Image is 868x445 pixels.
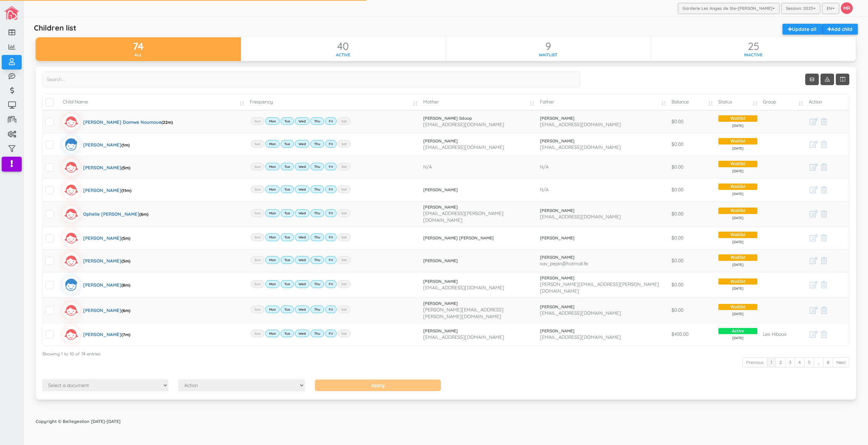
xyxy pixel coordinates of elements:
[325,117,337,125] label: Fri
[63,252,130,269] a: [PERSON_NAME](5m)
[540,214,621,220] span: [EMAIL_ADDRESS][DOMAIN_NAME]
[338,209,351,217] label: Sat
[265,280,280,288] label: Mon
[833,357,849,367] a: Next
[251,233,264,241] label: Sun
[36,41,241,52] div: 74
[121,308,130,313] span: (6m)
[241,41,446,52] div: 40
[83,181,131,198] div: [PERSON_NAME]
[423,334,504,340] span: [EMAIL_ADDRESS][DOMAIN_NAME]
[63,276,130,293] a: [PERSON_NAME](8m)
[338,233,351,241] label: Sat
[295,186,309,193] label: Wed
[251,209,264,217] label: Sun
[423,121,504,128] span: [EMAIL_ADDRESS][DOMAIN_NAME]
[540,334,621,340] span: [EMAIL_ADDRESS][DOMAIN_NAME]
[36,419,120,424] strong: Copyright © Bellegestion [DATE]-[DATE]
[63,302,130,319] a: [PERSON_NAME](6m)
[718,183,757,190] span: Waitlist
[63,181,131,198] a: [PERSON_NAME](11m)
[63,206,148,222] a: Ophelie [PERSON_NAME](6m)
[540,281,659,294] span: [PERSON_NAME][EMAIL_ADDRESS][PERSON_NAME][DOMAIN_NAME]
[718,232,757,238] span: Waitlist
[423,307,504,320] span: [PERSON_NAME][EMAIL_ADDRESS][PERSON_NAME][DOMAIN_NAME]
[251,256,264,264] label: Sun
[776,357,786,367] a: 2
[34,24,76,32] h5: Children list
[4,6,19,20] img: image
[540,235,666,241] a: [PERSON_NAME]
[742,357,767,367] a: Previous
[265,140,280,148] label: Mon
[338,140,351,148] label: Sat
[420,156,537,178] td: N/A
[540,304,666,310] a: [PERSON_NAME]
[281,117,294,125] label: Tue
[423,328,534,334] a: [PERSON_NAME]
[540,260,588,267] span: xav_pepin@hotmail.fe
[83,206,148,222] div: Ophelie [PERSON_NAME]
[718,146,757,151] span: [DATE]
[63,206,80,222] img: girlicon.svg
[718,278,757,285] span: Waitlist
[540,328,666,334] a: [PERSON_NAME]
[540,121,621,128] span: [EMAIL_ADDRESS][DOMAIN_NAME]
[251,140,264,148] label: Sun
[325,209,337,217] label: Fri
[423,187,534,193] a: [PERSON_NAME]
[718,254,757,261] span: Waitlist
[423,258,534,264] a: [PERSON_NAME]
[295,233,309,241] label: Wed
[121,283,130,288] span: (8m)
[338,280,351,288] label: Sat
[63,159,80,176] img: girlicon.svg
[315,380,441,391] input: Apply
[338,117,351,125] label: Sat
[310,330,324,337] label: Thu
[537,156,668,178] td: N/A
[42,72,580,87] input: Search...
[669,110,716,133] td: $0.00
[139,212,148,217] span: (6m)
[423,138,534,144] a: [PERSON_NAME]
[295,256,309,264] label: Wed
[310,306,324,313] label: Thu
[265,233,280,241] label: Mon
[63,302,80,319] img: girlicon.svg
[265,330,280,337] label: Mon
[423,204,534,210] a: [PERSON_NAME]
[251,117,264,125] label: Sun
[42,348,849,357] div: Showing 1 to 10 of 74 entries
[718,240,757,245] span: [DATE]
[718,312,757,316] span: [DATE]
[63,230,80,247] img: girlicon.svg
[537,94,668,110] td: Father: activate to sort column ascending
[36,52,241,58] div: All
[760,323,806,346] td: Les Hiboux
[423,278,534,285] a: [PERSON_NAME]
[338,330,351,337] label: Sat
[540,115,666,121] a: [PERSON_NAME]
[718,169,757,174] span: [DATE]
[325,280,337,288] label: Fri
[83,159,130,176] div: [PERSON_NAME]
[251,280,264,288] label: Sun
[338,306,351,313] label: Sat
[718,161,757,167] span: Waitlist
[338,163,351,170] label: Sat
[251,163,264,170] label: Sun
[423,301,534,307] a: [PERSON_NAME]
[814,357,824,367] a: …
[310,117,324,125] label: Thu
[295,117,309,125] label: Wed
[295,280,309,288] label: Wed
[251,330,264,337] label: Sun
[310,140,324,148] label: Thu
[718,263,757,267] span: [DATE]
[540,254,666,260] a: [PERSON_NAME]
[822,24,858,35] a: Add child
[423,210,504,223] span: [EMAIL_ADDRESS][PERSON_NAME][DOMAIN_NAME]
[540,275,666,281] a: [PERSON_NAME]
[63,113,80,130] img: girlicon.svg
